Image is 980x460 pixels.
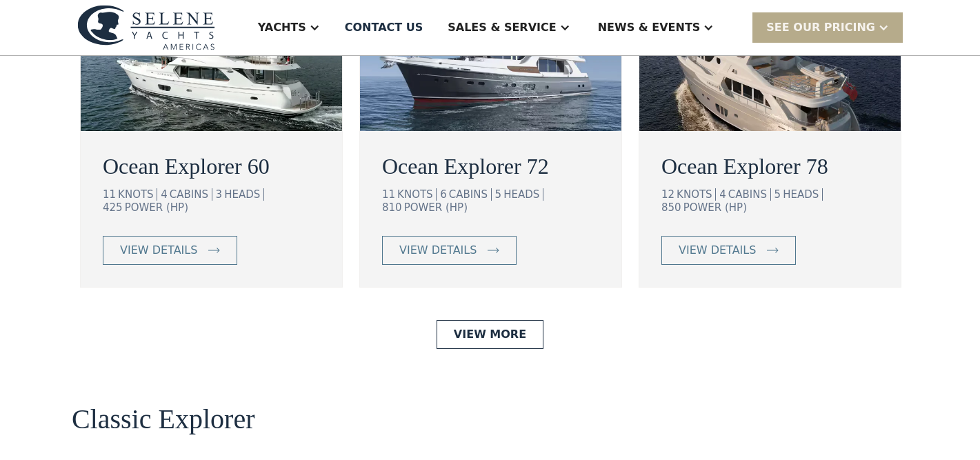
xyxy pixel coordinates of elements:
div: SEE Our Pricing [766,19,875,36]
img: icon [208,248,220,253]
div: 4 [161,188,168,201]
img: icon [488,248,499,253]
div: POWER (HP) [404,201,468,214]
div: HEADS [503,188,543,201]
div: KNOTS [397,188,437,201]
div: 12 [661,188,674,201]
div: HEADS [224,188,264,201]
div: 3 [216,188,223,201]
div: POWER (HP) [125,201,188,214]
div: 6 [440,188,447,201]
a: view details [103,236,237,265]
div: News & EVENTS [598,19,701,36]
div: 5 [774,188,781,201]
div: 810 [382,201,402,214]
div: 11 [103,188,116,201]
div: CABINS [170,188,212,201]
div: SEE Our Pricing [752,12,903,42]
div: HEADS [783,188,823,201]
div: POWER (HP) [683,201,747,214]
div: Sales & Service [448,19,556,36]
div: 425 [103,201,123,214]
a: Ocean Explorer 72 [382,150,599,183]
div: CABINS [728,188,771,201]
div: view details [120,242,197,259]
div: 11 [382,188,395,201]
div: 4 [719,188,726,201]
div: 5 [495,188,502,201]
a: Ocean Explorer 60 [103,150,320,183]
div: view details [399,242,477,259]
a: Ocean Explorer 78 [661,150,879,183]
div: Yachts [258,19,306,36]
div: CABINS [449,188,492,201]
div: KNOTS [118,188,157,201]
div: KNOTS [677,188,716,201]
a: View More [437,320,543,349]
a: view details [661,236,796,265]
h2: Classic Explorer [72,404,255,434]
a: view details [382,236,517,265]
img: logo [77,5,215,50]
div: 850 [661,201,681,214]
img: icon [767,248,779,253]
div: Contact US [345,19,423,36]
div: view details [679,242,756,259]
